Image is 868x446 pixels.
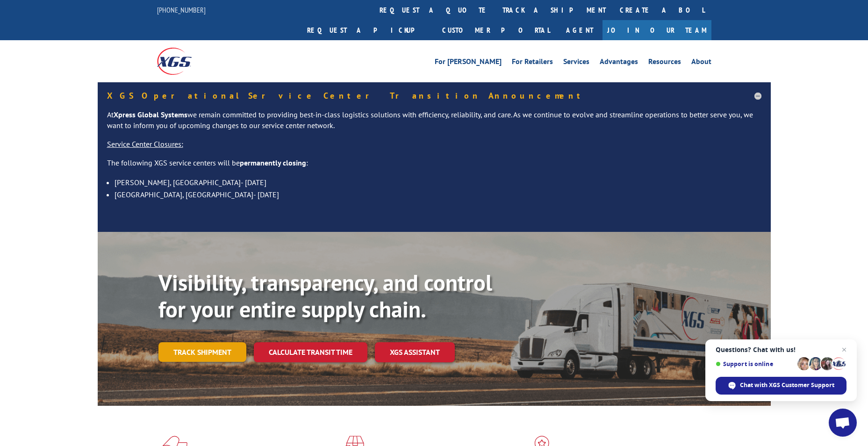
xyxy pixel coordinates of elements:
a: Advantages [600,58,638,68]
p: The following XGS service centers will be : [107,158,761,176]
a: Agent [557,20,603,40]
a: Join Our Team [603,20,711,40]
span: Support is online [716,360,794,367]
a: XGS ASSISTANT [375,342,455,362]
a: Resources [648,58,681,68]
a: Track shipment [158,342,246,362]
span: Chat with XGS Customer Support [716,377,846,395]
a: About [691,58,711,68]
h5: XGS Operational Service Center Transition Announcement [107,92,761,100]
li: [PERSON_NAME], [GEOGRAPHIC_DATA]- [DATE] [115,176,761,188]
p: At we remain committed to providing best-in-class logistics solutions with efficiency, reliabilit... [107,109,761,139]
a: Request a pickup [300,20,435,40]
a: Calculate transit time [254,342,367,362]
a: For Retailers [512,58,553,68]
b: Visibility, transparency, and control for your entire supply chain. [158,268,492,324]
li: [GEOGRAPHIC_DATA], [GEOGRAPHIC_DATA]- [DATE] [115,188,761,201]
span: Questions? Chat with us! [716,346,846,353]
a: For [PERSON_NAME] [435,58,502,68]
u: Service Center Closures: [107,139,183,149]
strong: Xpress Global Systems [114,110,187,119]
a: [PHONE_NUMBER] [157,5,206,14]
a: Customer Portal [435,20,557,40]
span: Chat with XGS Customer Support [740,381,834,389]
a: Services [563,58,589,68]
strong: permanently closing [240,158,306,167]
a: Open chat [829,409,857,437]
